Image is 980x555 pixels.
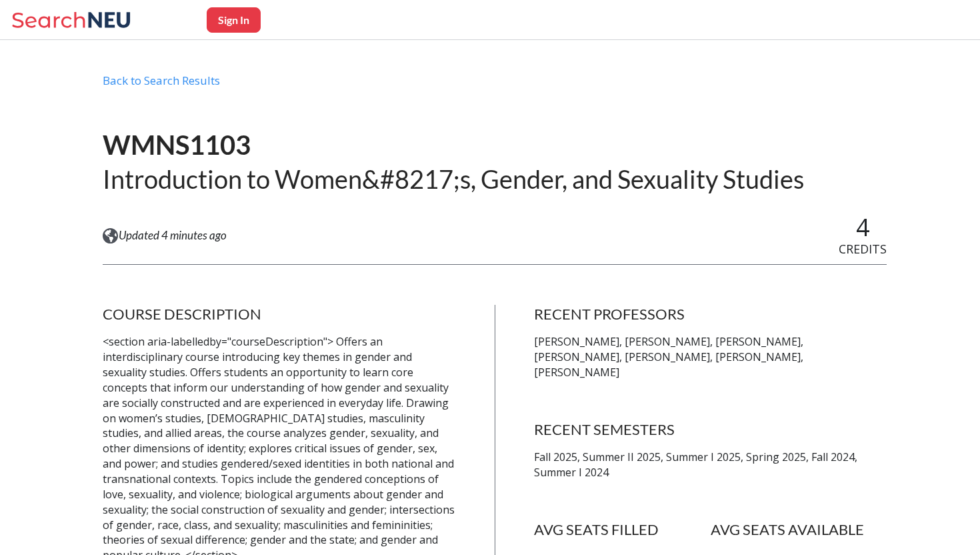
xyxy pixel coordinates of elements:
p: Fall 2025, Summer II 2025, Summer I 2025, Spring 2025, Fall 2024, Summer I 2024 [534,450,887,480]
p: [PERSON_NAME], [PERSON_NAME], [PERSON_NAME], [PERSON_NAME], [PERSON_NAME], [PERSON_NAME], [PERSON... [534,334,887,380]
div: Back to Search Results [103,73,887,99]
h2: Introduction to Women&#8217;s, Gender, and Sexuality Studies [103,163,804,195]
h4: AVG SEATS FILLED [534,520,711,539]
h4: AVG SEATS AVAILABLE [711,520,887,539]
h1: WMNS1103 [103,128,804,162]
span: 4 [856,211,870,243]
h4: COURSE DESCRIPTION [103,305,455,324]
button: Sign In [207,7,261,33]
span: CREDITS [839,241,887,257]
h4: RECENT PROFESSORS [534,305,887,324]
h4: RECENT SEMESTERS [534,420,887,439]
span: Updated 4 minutes ago [119,228,227,243]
